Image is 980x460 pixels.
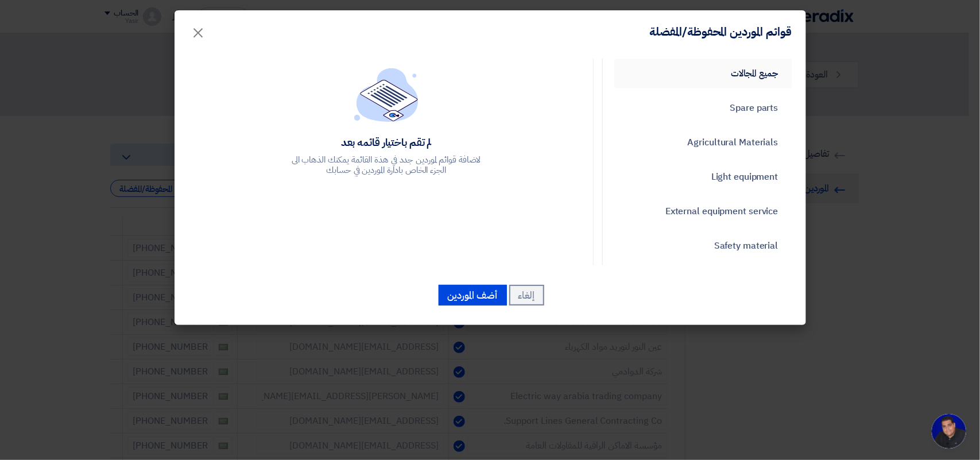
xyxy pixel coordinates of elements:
[614,93,792,123] a: Spare parts
[183,18,215,41] button: Close
[614,127,792,157] a: Agricultural Materials
[439,285,507,306] button: أضف الموردين
[354,68,419,122] img: empty_state_list.svg
[509,285,544,306] button: إلغاء
[932,414,966,449] div: Open chat
[192,15,206,49] span: ×
[614,59,792,88] a: جميع المجالات
[614,231,792,261] a: Safety material
[289,136,484,149] div: لم تقم باختيار قائمه بعد
[614,196,792,226] a: External equipment service
[289,154,484,175] div: لاضافة قوائم لموردين جدد في هذة القائمة يمكنك الذهاب الى الجزء الخاص بادارة الموردين في حسابك
[614,162,792,192] a: Light equipment
[650,24,792,39] h4: قوائم الموردين المحفوظة/المفضلة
